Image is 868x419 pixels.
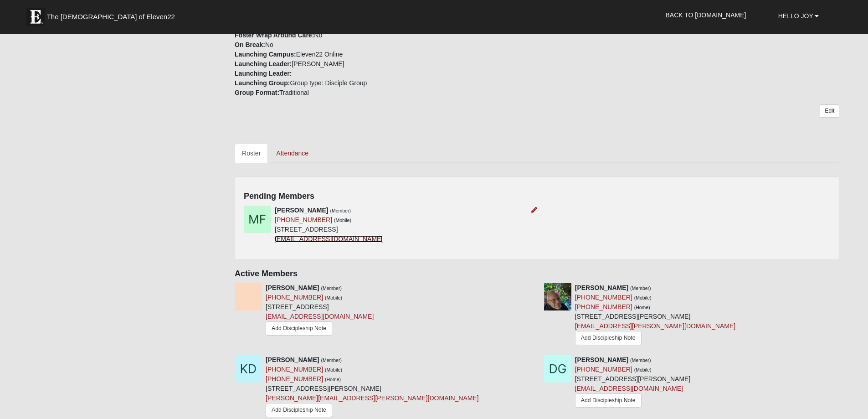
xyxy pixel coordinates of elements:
[266,356,319,363] strong: [PERSON_NAME]
[275,207,328,214] strong: [PERSON_NAME]
[47,12,175,21] span: The [DEMOGRAPHIC_DATA] of Eleven22
[266,321,332,336] a: Add Discipleship Note
[235,51,296,58] strong: Launching Campus:
[235,60,292,67] strong: Launching Leader:
[26,8,45,26] img: Eleven22 logo
[235,70,292,77] strong: Launching Leader:
[266,283,374,338] div: [STREET_ADDRESS]
[575,284,628,291] strong: [PERSON_NAME]
[266,294,323,301] a: [PHONE_NUMBER]
[275,235,383,243] a: [EMAIL_ADDRESS][DOMAIN_NAME]
[330,208,351,213] small: (Member)
[575,283,735,348] div: [STREET_ADDRESS][PERSON_NAME]
[575,393,642,408] a: Add Discipleship Note
[325,367,342,372] small: (Mobile)
[575,331,642,345] a: Add Discipleship Note
[630,357,651,363] small: (Member)
[235,269,839,279] h4: Active Members
[266,394,479,402] a: [PERSON_NAME][EMAIL_ADDRESS][PERSON_NAME][DOMAIN_NAME]
[275,216,332,223] a: [PHONE_NUMBER]
[634,367,652,372] small: (Mobile)
[321,285,342,291] small: (Member)
[778,12,813,20] span: Hello Joy
[325,295,342,300] small: (Mobile)
[325,377,341,382] small: (Home)
[244,191,830,202] h4: Pending Members
[269,144,316,163] a: Attendance
[266,313,374,320] a: [EMAIL_ADDRESS][DOMAIN_NAME]
[630,285,651,291] small: (Member)
[321,357,342,363] small: (Member)
[334,217,351,223] small: (Mobile)
[575,366,632,373] a: [PHONE_NUMBER]
[266,284,319,291] strong: [PERSON_NAME]
[575,356,628,363] strong: [PERSON_NAME]
[575,322,735,330] a: [EMAIL_ADDRESS][PERSON_NAME][DOMAIN_NAME]
[266,366,323,373] a: [PHONE_NUMBER]
[22,3,204,26] a: The [DEMOGRAPHIC_DATA] of Eleven22
[235,79,290,87] strong: Launching Group:
[235,144,268,163] a: Roster
[575,303,632,310] a: [PHONE_NUMBER]
[575,294,632,301] a: [PHONE_NUMBER]
[634,305,650,310] small: (Home)
[634,295,652,300] small: (Mobile)
[235,31,314,39] strong: Foster Wrap Around Care:
[235,41,265,48] strong: On Break:
[771,5,826,27] a: Hello Joy
[659,4,753,26] a: Back to [DOMAIN_NAME]
[235,89,279,96] strong: Group Format:
[275,206,383,244] div: [STREET_ADDRESS]
[575,355,691,410] div: [STREET_ADDRESS][PERSON_NAME]
[820,104,839,118] a: Edit
[575,385,683,392] a: [EMAIL_ADDRESS][DOMAIN_NAME]
[266,375,323,383] a: [PHONE_NUMBER]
